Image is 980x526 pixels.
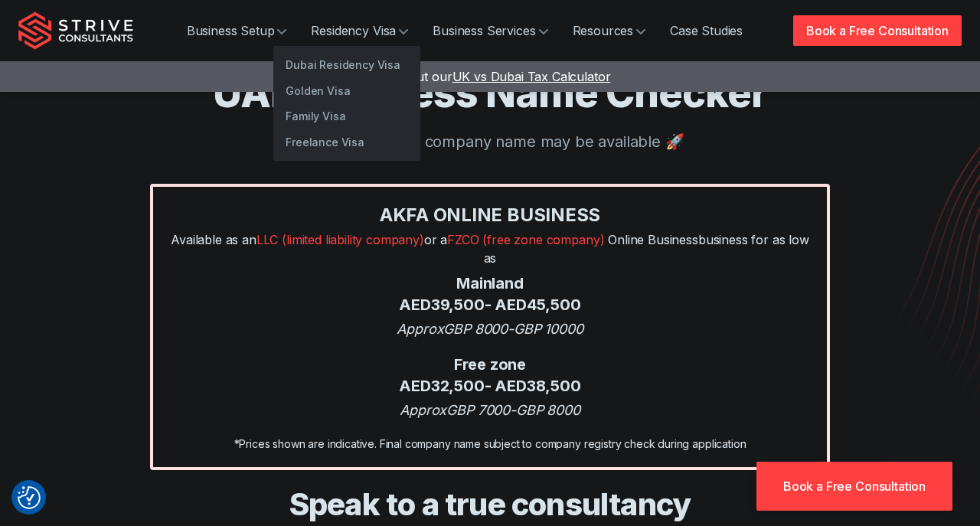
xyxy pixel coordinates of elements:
span: LLC (limited liability company) [256,232,424,247]
span: FZCO (free zone company) [447,232,604,247]
div: Approx GBP 8000 - GBP 10000 [168,319,812,339]
div: Approx GBP 7000 - GBP 8000 [168,400,812,420]
div: Mainland AED 39,500 - AED 45,500 [168,273,812,315]
a: Freelance Visa [273,129,420,155]
p: Great news! Your company name may be available 🚀 [18,130,962,153]
a: Golden Visa [273,78,420,104]
a: Business Services [420,15,560,46]
a: Check out ourUK vs Dubai Tax Calculator [370,69,611,84]
a: Resources [560,15,658,46]
a: Book a Free Consultation [756,462,952,511]
img: Strive Consultants [18,11,133,50]
button: Consent Preferences [18,486,41,509]
div: Free zone AED 32,500 - AED 38,500 [168,354,812,397]
a: Family Visa [273,103,420,129]
div: *Prices shown are indicative. Final company name subject to company registry check during applica... [168,436,812,452]
span: UK vs Dubai Tax Calculator [452,69,611,84]
a: Business Setup [175,15,299,46]
a: Dubai Residency Visa [273,52,420,78]
a: Case Studies [658,15,755,46]
h1: UAE Business Name Checker [18,68,962,118]
a: Residency Visa [299,15,420,46]
img: Revisit consent button [18,486,41,509]
a: Book a Free Consultation [793,15,962,46]
div: AKFA online business [168,202,812,227]
h4: Speak to a true consultancy [37,485,943,524]
p: Available as an or a Online Business business for as low as [168,230,812,267]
